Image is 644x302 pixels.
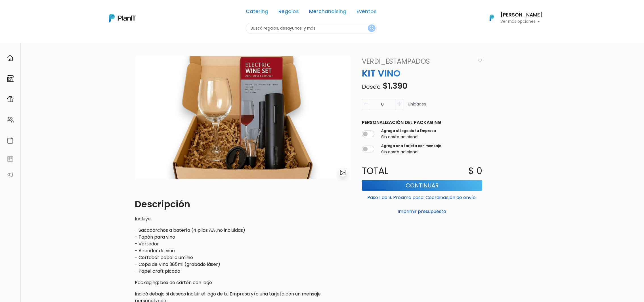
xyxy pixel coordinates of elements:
img: gallery-light [339,169,346,176]
img: search_button-432b6d5273f82d61273b3651a40e1bd1b912527efae98b1b7a1b2c0702e16a8d.svg [370,26,374,31]
p: Sin costo adicional [381,134,436,140]
p: Ver más opciones [500,20,542,24]
button: Continuar [362,180,482,191]
p: - Sacacorchos a batería (4 pilas AA ,no incluidas) - Tapón para vino - Vertedor - Aireador de vin... [135,227,351,275]
p: Descripción [135,197,351,211]
p: Personalización del packaging [362,119,482,126]
img: PlanIt Logo [109,14,136,22]
input: Buscá regalos, desayunos, y más [246,23,377,34]
img: feedback-78b5a0c8f98aac82b08bfc38622c3050aee476f2c9584af64705fc4e61158814.svg [7,156,14,162]
img: home-e721727adea9d79c4d83392d1f703f7f8bce08238fde08b1acbfd93340b81755.svg [7,55,14,61]
img: partners-52edf745621dab592f3b2c58e3bca9d71375a7ef29c3b500c9f145b62cc070d4.svg [7,171,14,178]
a: Merchandising [309,9,346,16]
p: Incluye: [135,216,351,222]
h6: [PERSON_NAME] [500,13,542,18]
a: Catering [246,9,268,16]
label: Agrega el logo de tu Empresa [381,128,436,133]
img: heart_icon [478,59,482,63]
a: VERDI_ESTAMPADOS [358,56,475,67]
p: Unidades [408,101,426,112]
img: marketplace-4ceaa7011d94191e9ded77b95e3339b90024bf715f7c57f8cf31f2d8c509eaba.svg [7,75,14,82]
img: PlanIt Logo [486,12,498,24]
img: calendar-87d922413cdce8b2cf7b7f5f62616a5cf9e4887200fb71536465627b3292af00.svg [7,137,14,144]
p: Sin costo adicional [381,149,441,155]
a: Eventos [356,9,377,16]
img: people-662611757002400ad9ed0e3c099ab2801c6687ba6c219adb57efc949bc21e19d.svg [7,116,14,123]
p: Packaging: box de cartón con logo [135,279,351,286]
span: $1.390 [383,80,407,92]
img: campaigns-02234683943229c281be62815700db0a1741e53638e28bf9629b52c665b00959.svg [7,96,14,103]
span: Desde [362,83,381,91]
p: $ 0 [468,164,482,178]
button: Imprimir presupuesto [362,207,482,216]
a: Regalos [278,9,299,16]
p: Paso 1 de 3. Próximo paso: Coordinación de envío. [362,192,482,201]
button: PlanIt Logo [PERSON_NAME] Ver más opciones [482,11,542,25]
p: Total [358,164,422,178]
img: 2000___2000-Photoroom_-_2025-06-23T095012.906.jpg [135,56,351,179]
p: KIT VINO [358,67,486,80]
label: Agrega una tarjeta con mensaje [381,143,441,148]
